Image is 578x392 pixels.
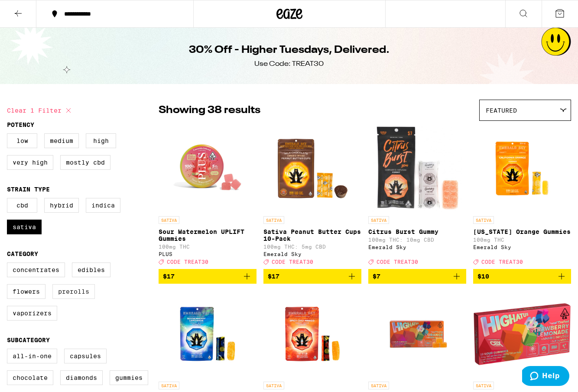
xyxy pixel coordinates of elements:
legend: Potency [7,121,34,128]
span: CODE TREAT30 [167,259,208,265]
legend: Subcategory [7,337,50,343]
p: SATIVA [263,216,284,224]
label: Low [7,133,37,148]
a: Open page for Sour Watermelon UPLIFT Gummies from PLUS [159,125,257,269]
label: Diamonds [60,370,103,385]
button: Add to bag [159,269,257,284]
p: SATIVA [368,382,389,389]
span: $7 [373,273,380,280]
img: Emerald Sky - Citrus Burst Gummy [372,125,462,212]
p: Showing 38 results [159,103,260,118]
img: Emerald Sky - California Orange Gummies [479,125,565,212]
label: Vaporizers [7,306,57,321]
button: Add to bag [368,269,466,284]
label: Prerolls [52,284,95,299]
label: All-In-One [7,349,57,363]
button: Clear 1 filter [7,100,74,121]
img: Highatus Powered by Cannabiotix - L'Orange Sour Gummies [374,291,461,377]
label: Edibles [72,262,110,277]
label: Flowers [7,284,45,299]
label: Mostly CBD [60,155,110,170]
p: SATIVA [368,216,389,224]
label: CBD [7,198,37,213]
label: Concentrates [7,262,65,277]
span: $10 [477,273,489,280]
legend: Strain Type [7,186,50,193]
span: Featured [486,107,517,114]
p: SATIVA [159,382,179,389]
span: CODE TREAT30 [377,259,418,265]
p: 100mg THC: 5mg CBD [263,244,361,249]
label: Sativa [7,220,42,234]
p: 100mg THC: 10mg CBD [368,237,466,243]
legend: Category [7,250,38,257]
div: PLUS [159,251,257,257]
p: 100mg THC [473,237,571,243]
label: Chocolate [7,370,53,385]
span: CODE TREAT30 [481,259,523,265]
img: Emerald Sky - Sativa Peanut Butter Cups 10-Pack [269,125,356,212]
a: Open page for Sativa Peanut Butter Cups 10-Pack from Emerald Sky [263,125,361,269]
div: Use Code: TREAT30 [254,59,324,69]
p: [US_STATE] Orange Gummies [473,228,571,235]
button: Add to bag [473,269,571,284]
img: PLUS - Sour Watermelon UPLIFT Gummies [164,125,251,212]
span: $17 [163,273,175,280]
label: Hybrid [44,198,79,213]
div: Emerald Sky [368,244,466,250]
div: Emerald Sky [473,244,571,250]
label: Capsules [64,349,107,363]
p: 100mg THC [159,244,257,249]
label: Indica [86,198,120,213]
img: Emerald Sky - Boysenberry Lemonade Live Resin Gummies [164,291,251,377]
button: Add to bag [263,269,361,284]
label: High [86,133,116,148]
img: Highatus Powered by Cannabiotix - Strawberry Lemonade Sour Gummies [473,291,571,377]
label: Gummies [110,370,148,385]
a: Open page for California Orange Gummies from Emerald Sky [473,125,571,269]
label: Very High [7,155,53,170]
h1: 30% Off - Higher Tuesdays, Delivered. [189,43,390,58]
img: Emerald Sky - Spicy Chili Mango Live Resin Gummies [269,291,356,377]
span: $17 [268,273,279,280]
label: Medium [44,133,79,148]
span: CODE TREAT30 [272,259,313,265]
p: Citrus Burst Gummy [368,228,466,235]
iframe: Opens a widget where you can find more information [522,366,569,388]
p: SATIVA [159,216,179,224]
a: Open page for Citrus Burst Gummy from Emerald Sky [368,125,466,269]
p: SATIVA [263,382,284,389]
div: Emerald Sky [263,251,361,257]
p: Sour Watermelon UPLIFT Gummies [159,228,257,242]
p: SATIVA [473,382,494,389]
p: SATIVA [473,216,494,224]
p: Sativa Peanut Butter Cups 10-Pack [263,228,361,242]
